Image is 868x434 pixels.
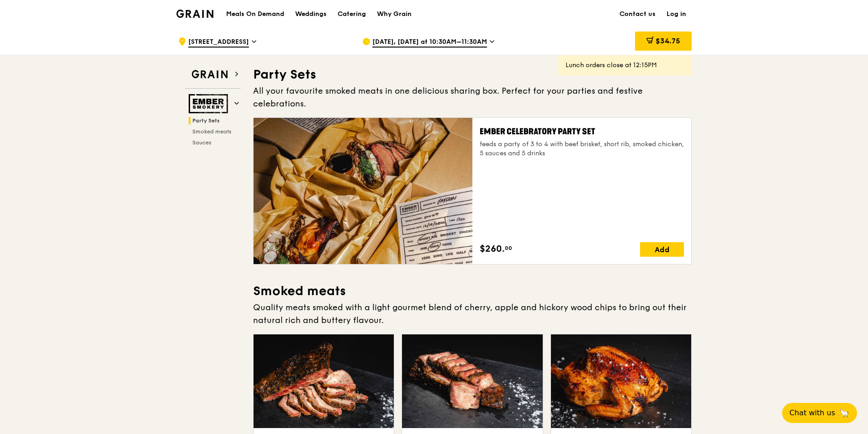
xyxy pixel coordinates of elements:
[253,301,692,327] div: Quality meats smoked with a light gourmet blend of cherry, apple and hickory wood chips to bring ...
[614,0,661,28] a: Contact us
[253,66,692,83] h3: Party Sets
[192,139,211,146] span: Sauces
[661,0,692,28] a: Log in
[782,403,857,423] button: Chat with us🦙
[338,0,366,28] div: Catering
[640,242,684,257] div: Add
[176,10,213,18] img: Grain
[371,0,417,28] a: Why Grain
[295,0,327,28] div: Weddings
[377,0,412,28] div: Why Grain
[480,140,684,158] div: feeds a party of 3 to 4 with beef brisket, short rib, smoked chicken, 5 sauces and 5 drinks
[253,283,692,299] h3: Smoked meats
[480,125,684,138] div: Ember Celebratory Party Set
[290,0,332,28] a: Weddings
[189,66,231,83] img: Grain web logo
[789,408,835,418] span: Chat with us
[192,128,231,135] span: Smoked meats
[253,85,692,110] div: All your favourite smoked meats in one delicious sharing box. Perfect for your parties and festiv...
[188,37,249,48] span: [STREET_ADDRESS]
[656,37,680,45] span: $34.75
[566,61,684,70] div: Lunch orders close at 12:15PM
[192,117,220,124] span: Party Sets
[372,37,487,48] span: [DATE], [DATE] at 10:30AM–11:30AM
[505,244,512,252] span: 00
[480,242,505,256] span: $260.
[189,94,231,113] img: Ember Smokery web logo
[839,408,850,418] span: 🦙
[332,0,371,28] a: Catering
[226,10,284,19] h1: Meals On Demand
